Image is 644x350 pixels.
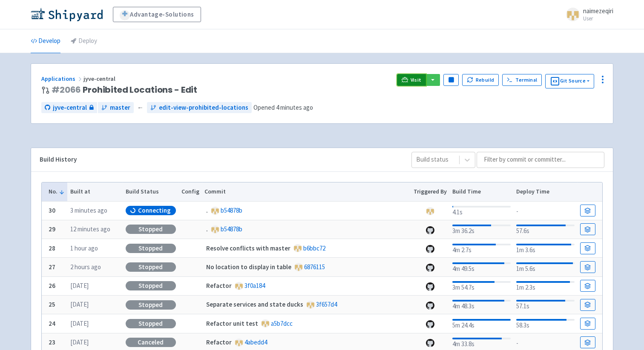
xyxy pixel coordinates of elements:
[71,29,97,53] a: Deploy
[221,206,242,214] a: b54878b
[49,187,65,196] button: No.
[583,7,613,15] span: naimezeqiri
[49,244,55,252] b: 28
[147,102,252,114] a: edit-view-prohibited-locations
[316,300,337,308] a: 3f657d4
[206,244,290,252] strong: Resolve conflicts with master
[41,102,97,114] a: jyve-central
[52,84,81,96] a: #2066
[178,182,202,201] th: Config
[49,225,55,233] b: 29
[397,74,426,86] a: Visit
[580,223,595,235] a: Build Details
[516,223,575,236] div: 57.6s
[40,155,398,165] div: Build History
[126,338,176,347] div: Canceled
[49,206,55,214] b: 30
[462,74,499,86] button: Rebuild
[411,182,450,201] th: Triggered By
[67,182,123,201] th: Built at
[452,317,511,330] div: 5m 24.4s
[452,336,511,349] div: 4m 33.8s
[516,242,575,255] div: 1m 3.6s
[206,206,208,214] strong: .
[244,282,265,290] a: 3f0a184
[580,299,595,311] a: Build Details
[452,279,511,293] div: 3m 54.7s
[452,261,511,274] div: 4m 49.5s
[70,263,101,271] time: 2 hours ago
[502,74,542,86] a: Terminal
[126,225,176,234] div: Stopped
[49,338,55,346] b: 23
[206,263,291,271] strong: No location to display in table
[70,282,89,290] time: [DATE]
[110,103,130,113] span: master
[580,280,595,292] a: Build Details
[580,336,595,348] a: Build Details
[449,182,513,201] th: Build Time
[452,298,511,311] div: 4m 48.3s
[516,298,575,311] div: 57.1s
[477,152,604,168] input: Filter by commit or committer...
[126,262,176,272] div: Stopped
[98,102,134,114] a: master
[70,300,89,308] time: [DATE]
[31,8,103,21] img: Shipyard logo
[271,319,293,327] a: a5b7dcc
[580,242,595,254] a: Build Details
[516,317,575,330] div: 58.3s
[303,244,325,252] a: b6bbc72
[49,282,55,290] b: 26
[126,319,176,328] div: Stopped
[70,319,89,327] time: [DATE]
[516,279,575,293] div: 1m 2.3s
[70,225,110,233] time: 12 minutes ago
[206,319,258,327] strong: Refactor unit test
[244,338,267,346] a: 4abedd4
[561,8,613,21] a: naimezeqiri User
[52,85,197,95] span: Prohibited Locations - Edit
[452,223,511,236] div: 3m 36.2s
[49,263,55,271] b: 27
[443,74,459,86] button: Pause
[516,205,575,216] div: -
[113,7,201,22] a: Advantage-Solutions
[126,300,176,310] div: Stopped
[206,338,232,346] strong: Refactor
[49,300,55,308] b: 25
[41,75,83,83] a: Applications
[123,182,178,201] th: Build Status
[70,244,98,252] time: 1 hour ago
[83,75,117,83] span: jyve-central
[580,205,595,216] a: Build Details
[276,103,313,111] time: 4 minutes ago
[545,74,594,88] button: Git Source
[583,16,613,21] small: User
[206,300,303,308] strong: Separate services and state ducks
[137,103,144,113] span: ←
[206,225,208,233] strong: .
[516,261,575,274] div: 1m 5.6s
[70,338,89,346] time: [DATE]
[159,103,248,113] span: edit-view-prohibited-locations
[138,206,171,215] span: Connecting
[49,319,55,327] b: 24
[70,206,107,214] time: 3 minutes ago
[411,77,422,83] span: Visit
[126,244,176,253] div: Stopped
[206,282,232,290] strong: Refactor
[126,281,176,290] div: Stopped
[221,225,242,233] a: b54878b
[304,263,325,271] a: 6876115
[53,103,87,113] span: jyve-central
[253,103,313,111] span: Opened
[31,29,60,53] a: Develop
[580,318,595,330] a: Build Details
[452,242,511,255] div: 4m 2.7s
[580,261,595,273] a: Build Details
[452,204,511,217] div: 4.1s
[516,337,575,348] div: -
[202,182,411,201] th: Commit
[513,182,577,201] th: Deploy Time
